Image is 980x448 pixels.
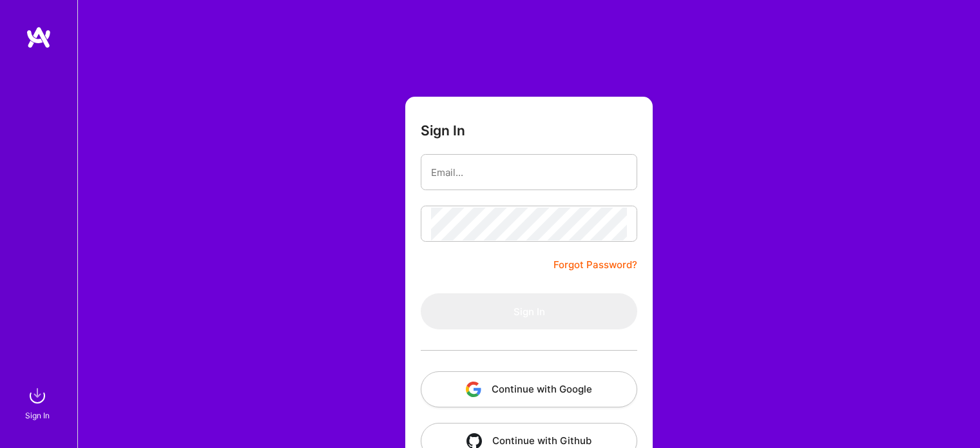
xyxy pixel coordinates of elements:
a: sign inSign In [27,383,50,422]
button: Sign In [421,293,637,329]
img: logo [26,26,52,49]
input: Email... [431,156,627,189]
img: sign in [24,383,50,409]
button: Continue with Google [421,371,637,407]
a: Forgot Password? [553,257,637,273]
div: Sign In [25,409,50,422]
img: icon [466,382,481,397]
h3: Sign In [421,122,465,139]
